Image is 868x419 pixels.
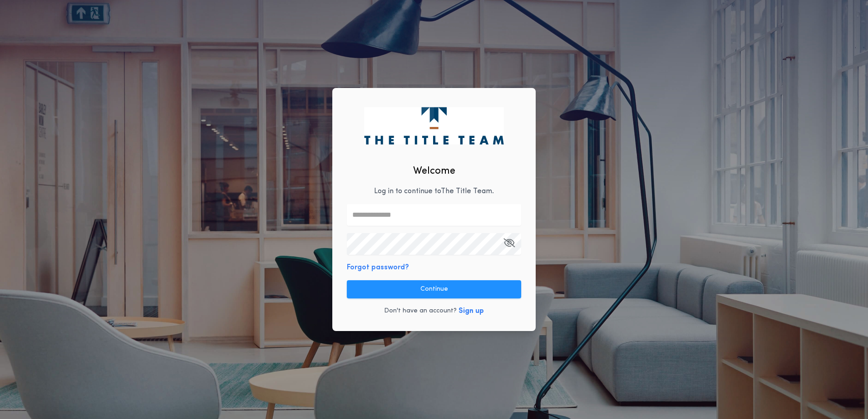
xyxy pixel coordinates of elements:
[384,307,457,316] p: Don't have an account?
[459,306,484,317] button: Sign up
[413,164,455,179] h2: Welcome
[347,280,521,298] button: Continue
[364,107,503,144] img: logo
[374,186,494,197] p: Log in to continue to The Title Team .
[347,262,409,273] button: Forgot password?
